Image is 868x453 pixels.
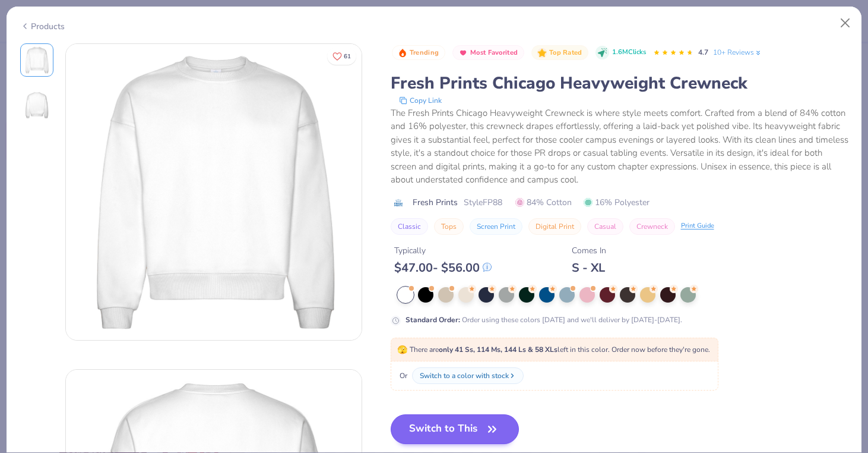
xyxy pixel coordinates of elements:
button: Switch to This [391,414,519,444]
div: Products [20,20,65,33]
div: The Fresh Prints Chicago Heavyweight Crewneck is where style meets comfort. Crafted from a blend ... [391,106,848,187]
span: 🫣 [397,344,407,356]
span: Fresh Prints [413,196,458,209]
span: Style FP88 [464,196,502,209]
button: Crewneck [629,218,675,235]
img: brand logo [391,198,407,207]
div: Typically [394,244,492,257]
button: Close [834,12,857,34]
span: 1.6M Clicks [612,48,646,58]
span: 4.7 [698,48,708,57]
span: Trending [410,49,439,56]
div: Print Guide [681,221,714,231]
img: Front [23,46,51,74]
span: Or [397,370,407,381]
span: 61 [344,54,351,59]
button: Screen Print [470,218,522,235]
strong: only 41 Ss, 114 Ms, 144 Ls & 58 XLs [439,345,557,354]
strong: Standard Order : [406,315,460,325]
div: 4.7 Stars [653,43,693,62]
img: Top Rated sort [537,48,547,58]
span: Most Favorited [470,49,518,56]
img: Front [66,44,362,340]
img: Trending sort [398,48,407,58]
button: Switch to a color with stock [412,367,524,384]
img: Back [23,91,51,119]
img: Most Favorited sort [458,48,468,58]
div: Fresh Prints Chicago Heavyweight Crewneck [391,72,848,95]
button: copy to clipboard [395,95,445,106]
span: 84% Cotton [515,196,572,209]
span: Top Rated [549,49,582,56]
div: S - XL [572,260,606,275]
button: Digital Print [528,218,581,235]
button: Badge Button [392,45,445,61]
div: $ 47.00 - $ 56.00 [394,260,492,275]
span: There are left in this color. Order now before they're gone. [397,345,710,354]
button: Tops [434,218,464,235]
button: Casual [587,218,623,235]
button: Like [327,48,356,65]
a: 10+ Reviews [713,47,762,58]
button: Badge Button [452,45,524,61]
button: Badge Button [531,45,588,61]
div: Comes In [572,244,606,257]
span: 16% Polyester [584,196,650,209]
div: Switch to a color with stock [420,370,509,381]
button: Classic [391,218,428,235]
div: Order using these colors [DATE] and we'll deliver by [DATE]-[DATE]. [406,314,682,325]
